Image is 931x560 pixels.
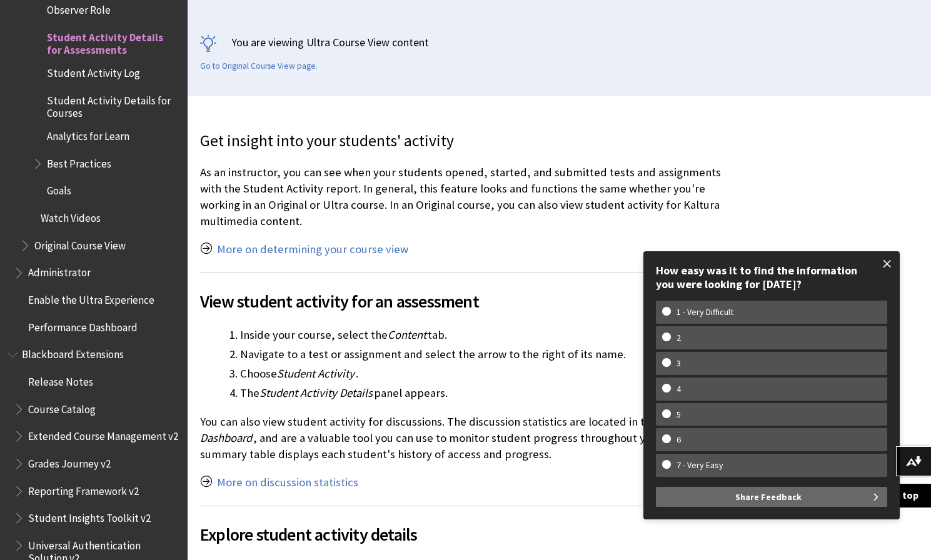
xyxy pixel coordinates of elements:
p: You are viewing Ultra Course View content [200,34,918,50]
span: Student Activity Details for Courses [47,90,179,119]
span: Course Catalog [28,399,96,416]
span: Content [388,327,426,342]
span: Explore student activity details [200,521,733,547]
span: Student Activity Details [259,386,373,400]
p: As an instructor, you can see when your students opened, started, and submitted tests and assignm... [200,164,733,230]
li: Choose . [240,365,733,382]
span: Release Notes [28,371,93,388]
p: Get insight into your students' activity [200,130,733,152]
span: Student Insights Toolkit v2 [28,507,151,524]
span: Enable the Ultra Experience [28,289,154,306]
w-span: 1 - Very Difficult [662,307,748,317]
w-span: 3 [662,358,695,369]
w-span: 6 [662,434,695,445]
a: More on discussion statistics [217,475,358,490]
span: Reporting Framework v2 [28,481,139,497]
span: Administrator [28,262,91,279]
li: Navigate to a test or assignment and select the arrow to the right of its name. [240,346,733,363]
span: Extended Course Management v2 [28,426,178,442]
span: Best Practices [47,153,111,170]
span: Share Feedback [735,487,802,507]
span: Performance Dashboard [200,414,719,445]
span: Blackboard Extensions [22,344,124,361]
span: Student Activity [277,366,355,381]
span: Student Activity Details for Assessments [47,27,179,56]
span: Original Course View [34,235,126,252]
p: You can also view student activity for discussions. The discussion statistics are located in the ... [200,414,733,463]
a: Go to Original Course View page. [200,61,318,72]
w-span: 7 - Very Easy [662,460,738,471]
li: The panel appears. [240,384,733,402]
li: Inside your course, select the tab. [240,326,733,344]
span: Watch Videos [41,207,101,224]
span: Grades Journey v2 [28,453,111,470]
w-span: 4 [662,384,695,394]
w-span: 5 [662,409,695,420]
a: More on determining your course view [217,242,408,257]
button: Share Feedback [656,487,887,507]
span: Goals [47,181,71,197]
span: Student Activity Log [47,62,140,79]
span: View student activity for an assessment [200,288,733,314]
div: How easy was it to find the information you were looking for [DATE]? [656,264,887,291]
w-span: 2 [662,332,695,343]
span: Analytics for Learn [47,126,129,142]
span: Performance Dashboard [28,317,138,334]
